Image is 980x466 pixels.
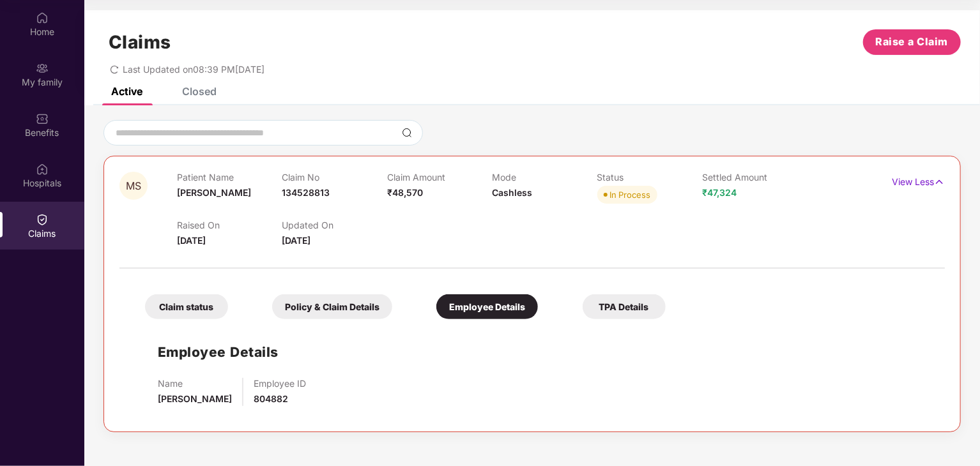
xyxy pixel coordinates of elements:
[177,187,251,198] span: [PERSON_NAME]
[282,172,387,183] p: Claim No
[282,235,310,246] span: [DATE]
[36,163,49,176] img: svg+xml;base64,PHN2ZyBpZD0iSG9zcGl0YWxzIiB4bWxucz0iaHR0cDovL3d3dy53My5vcmcvMjAwMC9zdmciIHdpZHRoPS...
[702,187,737,198] span: ₹47,324
[387,172,492,183] p: Claim Amount
[177,220,282,230] p: Raised On
[702,172,807,183] p: Settled Amount
[36,62,49,75] img: svg+xml;base64,PHN2ZyB3aWR0aD0iMjAiIGhlaWdodD0iMjAiIHZpZXdCb3g9IjAgMCAyMCAyMCIgZmlsbD0ibm9uZSIgeG...
[492,172,597,183] p: Mode
[597,172,702,183] p: Status
[145,294,228,319] div: Claim status
[387,187,423,198] span: ₹48,570
[863,29,961,55] button: Raise a Claim
[282,187,330,198] span: 134528813
[126,181,141,192] span: MS
[109,31,171,53] h1: Claims
[36,213,49,226] img: svg+xml;base64,PHN2ZyBpZD0iQ2xhaW0iIHhtbG5zPSJodHRwOi8vd3d3LnczLm9yZy8yMDAwL3N2ZyIgd2lkdGg9IjIwIi...
[282,220,387,230] p: Updated On
[36,11,49,24] img: svg+xml;base64,PHN2ZyBpZD0iSG9tZSIgeG1sbnM9Imh0dHA6Ly93d3cudzMub3JnLzIwMDAvc3ZnIiB3aWR0aD0iMjAiIG...
[177,172,282,183] p: Patient Name
[272,294,392,319] div: Policy & Claim Details
[123,64,264,75] span: Last Updated on 08:39 PM[DATE]
[402,128,412,138] img: svg+xml;base64,PHN2ZyBpZD0iU2VhcmNoLTMyeDMyIiB4bWxucz0iaHR0cDovL3d3dy53My5vcmcvMjAwMC9zdmciIHdpZH...
[610,188,651,201] div: In Process
[177,235,206,246] span: [DATE]
[111,85,142,98] div: Active
[934,175,945,189] img: svg+xml;base64,PHN2ZyB4bWxucz0iaHR0cDovL3d3dy53My5vcmcvMjAwMC9zdmciIHdpZHRoPSIxNyIgaGVpZ2h0PSIxNy...
[158,393,232,404] span: [PERSON_NAME]
[158,342,279,363] h1: Employee Details
[892,172,945,189] p: View Less
[158,378,232,389] p: Name
[254,378,306,389] p: Employee ID
[436,294,538,319] div: Employee Details
[876,34,949,50] span: Raise a Claim
[36,112,49,125] img: svg+xml;base64,PHN2ZyBpZD0iQmVuZWZpdHMiIHhtbG5zPSJodHRwOi8vd3d3LnczLm9yZy8yMDAwL3N2ZyIgd2lkdGg9Ij...
[583,294,666,319] div: TPA Details
[110,64,119,75] span: redo
[254,393,288,404] span: 804882
[492,187,532,198] span: Cashless
[182,85,217,98] div: Closed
